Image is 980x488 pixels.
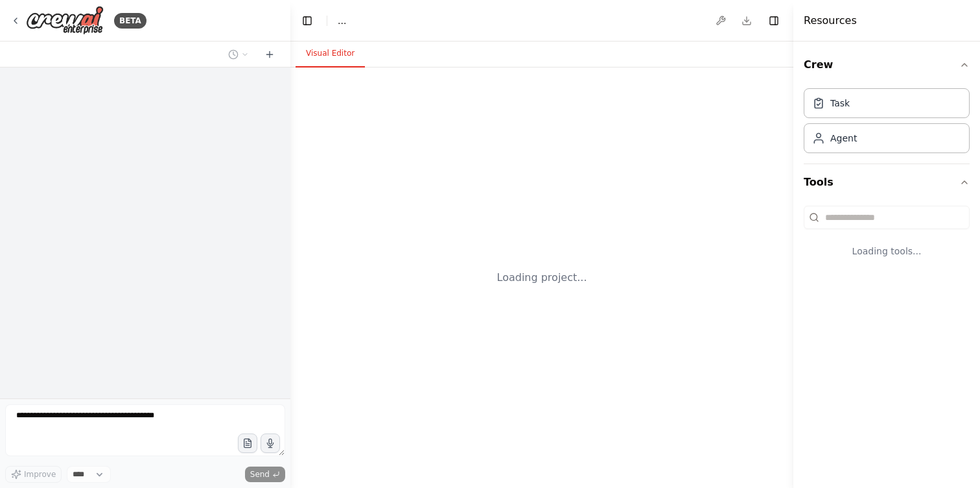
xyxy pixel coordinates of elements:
[24,469,56,480] span: Improve
[804,47,970,83] button: Crew
[804,201,970,278] div: Tools
[250,469,270,480] span: Send
[765,12,783,30] button: Hide right sidebar
[298,12,316,30] button: Hide left sidebar
[830,132,857,145] div: Agent
[114,13,146,29] div: BETA
[223,47,254,62] button: Switch to previous chat
[804,13,857,29] h4: Resources
[245,467,285,482] button: Send
[497,270,587,286] div: Loading project...
[338,14,346,27] nav: breadcrumb
[259,47,280,62] button: Start a new chat
[296,40,365,67] button: Visual Editor
[26,6,104,35] img: Logo
[804,234,970,268] div: Loading tools...
[261,433,280,453] button: Click to speak your automation idea
[5,466,62,483] button: Improve
[830,97,850,110] div: Task
[804,83,970,164] div: Crew
[238,433,257,453] button: Upload files
[804,164,970,201] button: Tools
[338,14,346,27] span: ...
